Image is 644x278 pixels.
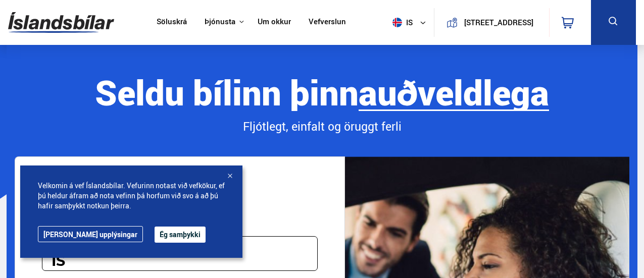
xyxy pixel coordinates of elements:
[462,18,536,27] button: [STREET_ADDRESS]
[157,17,187,28] a: Söluskrá
[309,17,346,28] a: Vefverslun
[155,227,206,243] button: Ég samþykki
[388,8,434,37] button: is
[8,6,114,39] img: G0Ugv5HjCgRt.svg
[392,18,402,27] img: svg+xml;base64,PHN2ZyB4bWxucz0iaHR0cDovL3d3dy53My5vcmcvMjAwMC9zdmciIHdpZHRoPSI1MTIiIGhlaWdodD0iNT...
[15,118,629,135] div: Fljótlegt, einfalt og öruggt ferli
[388,18,414,27] span: is
[205,17,235,27] button: Þjónusta
[38,181,225,211] span: Velkomin á vef Íslandsbílar. Vefurinn notast við vefkökur, ef þú heldur áfram að nota vefinn þá h...
[38,226,143,242] a: [PERSON_NAME] upplýsingar
[15,73,629,111] div: Seldu bílinn þinn
[258,17,291,28] a: Um okkur
[359,69,549,116] b: auðveldlega
[440,8,543,37] a: [STREET_ADDRESS]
